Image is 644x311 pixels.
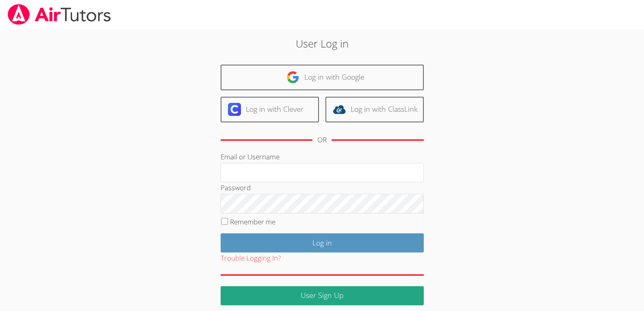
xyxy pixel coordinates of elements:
[221,152,280,161] label: Email or Username
[221,97,319,122] a: Log in with Clever
[221,286,424,305] a: User Sign Up
[325,97,424,122] a: Log in with ClassLink
[148,36,496,51] h2: User Log in
[221,65,424,90] a: Log in with Google
[221,252,281,264] button: Trouble Logging In?
[221,183,251,192] label: Password
[286,71,299,84] img: google-logo-50288ca7cdecda66e5e0955fdab243c47b7ad437acaf1139b6f446037453330a.svg
[221,233,424,252] input: Log in
[228,103,241,116] img: clever-logo-6eab21bc6e7a338710f1a6ff85c0baf02591cd810cc4098c63d3a4b26e2feb20.svg
[333,103,346,116] img: classlink-logo-d6bb404cc1216ec64c9a2012d9dc4662098be43eaf13dc465df04b49fa7ab582.svg
[230,217,275,226] label: Remember me
[7,4,112,25] img: airtutors_banner-c4298cdbf04f3fff15de1276eac7730deb9818008684d7c2e4769d2f7ddbe033.png
[317,134,327,146] div: OR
